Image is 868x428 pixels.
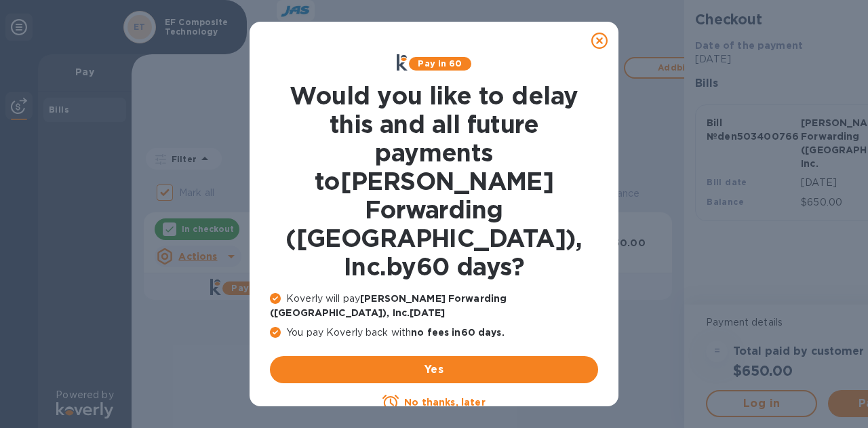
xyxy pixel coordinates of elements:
b: [PERSON_NAME] Forwarding ([GEOGRAPHIC_DATA]), Inc. [DATE] [270,293,507,318]
b: no fees in 60 days . [411,327,504,338]
u: No thanks, later [404,397,485,408]
h1: Would you like to delay this and all future payments to [PERSON_NAME] Forwarding ([GEOGRAPHIC_DAT... [270,81,598,281]
p: You pay Koverly back with [270,326,598,340]
button: Yes [270,356,598,383]
span: Yes [281,362,587,378]
b: Pay in 60 [418,58,462,69]
p: Koverly will pay [270,292,598,320]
